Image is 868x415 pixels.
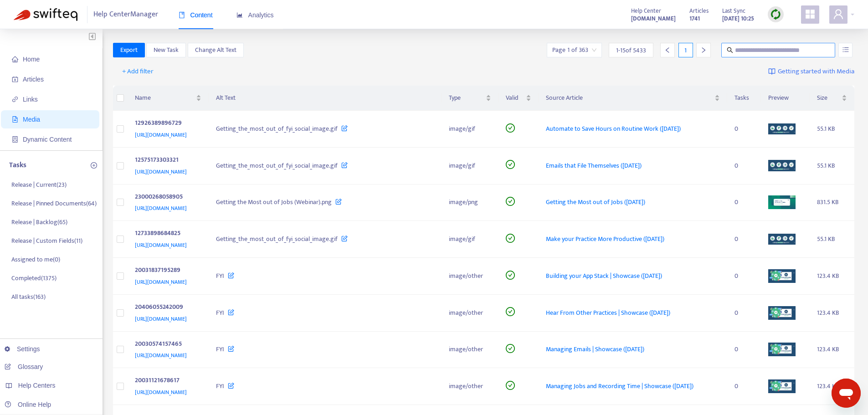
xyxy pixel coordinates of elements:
th: Alt Text [209,86,442,111]
a: Glossary [5,363,43,370]
a: Settings [5,345,40,353]
div: 0 [734,124,754,134]
span: Make your Practice More Productive ([DATE]) [546,234,664,244]
span: user [833,9,844,20]
img: media-preview [768,269,796,283]
span: Hear From Other Practices | Showcase ([DATE]) [546,307,670,318]
span: Valid [506,93,524,103]
p: Tasks [9,160,26,171]
span: [URL][DOMAIN_NAME] [135,277,187,287]
span: Getting the Most out of Jobs (Webinar).png [216,197,332,207]
div: 12575173303321 [135,155,198,167]
div: 20406055242009 [135,302,198,314]
div: 23000268058905 [135,192,198,204]
span: FYI [216,307,224,318]
span: Last Sync [722,6,745,16]
span: [URL][DOMAIN_NAME] [135,314,187,323]
th: Tasks [727,86,761,111]
span: check-circle [506,307,515,316]
span: [URL][DOMAIN_NAME] [135,351,187,360]
span: Analytics [236,11,274,19]
span: Articles [689,6,709,16]
span: New Task [154,45,179,55]
span: Change Alt Text [195,45,236,55]
span: [URL][DOMAIN_NAME] [135,130,187,139]
span: Source Article [546,93,713,103]
span: appstore [805,9,816,20]
div: 0 [734,271,754,281]
div: 0 [734,308,754,318]
div: 55.1 KB [817,234,847,244]
span: link [12,96,18,102]
span: check-circle [506,197,515,206]
span: Getting_the_most_out_of_fyi_social_image.gif [216,160,338,171]
td: image/png [442,184,498,221]
img: media-preview [768,195,796,209]
img: sync.dc5367851b00ba804db3.png [770,9,781,20]
p: Assigned to me ( 0 ) [11,255,60,264]
span: Export [120,45,138,55]
span: [URL][DOMAIN_NAME] [135,241,187,250]
span: Help Center [631,6,661,16]
div: 0 [734,344,754,354]
span: Name [135,93,195,103]
span: area-chart [236,12,243,18]
td: image/gif [442,111,498,148]
span: Type [449,93,483,103]
span: plus-circle [91,162,97,169]
th: Type [442,86,498,111]
span: account-book [12,76,18,82]
span: Managing Emails | Showcase ([DATE]) [546,344,644,354]
span: check-circle [506,160,515,169]
span: Building your App Stack | Showcase ([DATE]) [546,271,662,281]
span: Emails that File Themselves ([DATE]) [546,160,642,171]
div: 123.4 KB [817,271,847,281]
img: media-preview [768,306,796,320]
a: Getting started with Media [768,64,854,79]
span: [URL][DOMAIN_NAME] [135,388,187,397]
span: FYI [216,344,224,354]
p: All tasks ( 163 ) [11,292,46,302]
p: Release | Current ( 23 ) [11,180,67,190]
a: [DOMAIN_NAME] [631,13,676,24]
strong: 1741 [689,14,700,24]
div: 123.4 KB [817,381,847,391]
span: Getting started with Media [778,67,854,77]
div: 0 [734,234,754,244]
button: Change Alt Text [188,43,244,57]
span: Articles [23,76,44,83]
div: 0 [734,197,754,207]
img: media-preview [768,343,796,356]
span: container [12,136,18,143]
img: media-preview [768,160,796,171]
span: search [727,47,733,53]
button: unordered-list [838,43,853,57]
img: media-preview [768,234,796,245]
span: file-image [12,116,18,123]
span: left [664,47,671,53]
p: Release | Pinned Documents ( 64 ) [11,199,97,208]
span: Automate to Save Hours on Routine Work ([DATE]) [546,123,681,134]
strong: [DATE] 10:25 [722,14,754,24]
th: Preview [761,86,810,111]
span: Getting_the_most_out_of_fyi_social_image.gif [216,123,338,134]
span: [URL][DOMAIN_NAME] [135,204,187,213]
span: FYI [216,381,224,391]
img: media-preview [768,123,796,134]
p: Release | Custom Fields ( 11 ) [11,236,82,246]
div: 12733898684825 [135,228,198,240]
th: Name [128,86,209,111]
button: + Add filter [115,64,160,79]
td: image/gif [442,221,498,258]
iframe: Button to launch messaging window [832,379,861,408]
p: Completed ( 1375 ) [11,273,56,283]
span: check-circle [506,381,515,390]
div: 123.4 KB [817,344,847,354]
span: Dynamic Content [23,136,72,143]
div: 20031837195289 [135,265,198,277]
th: Valid [498,86,539,111]
span: right [700,47,707,53]
span: check-circle [506,234,515,243]
div: 20031121678617 [135,375,198,387]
